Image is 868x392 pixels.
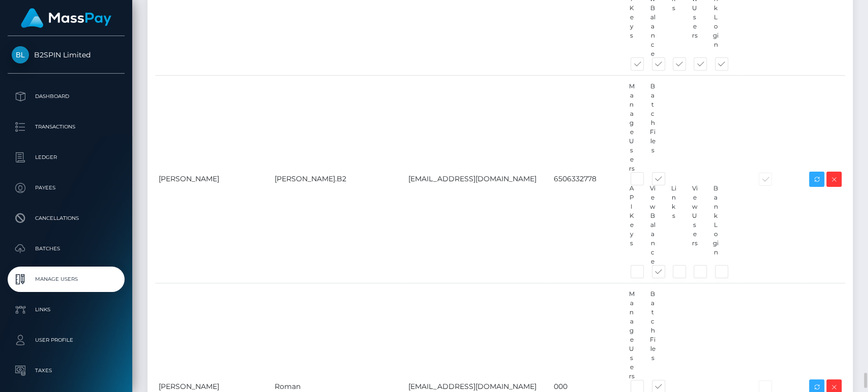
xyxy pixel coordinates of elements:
p: Cancellations [12,211,121,226]
td: [PERSON_NAME].B2 [271,75,405,283]
div: API Keys [621,184,642,266]
a: Ledger [8,145,125,170]
div: View Balance [642,184,663,266]
a: User Profile [8,328,125,353]
img: MassPay Logo [21,8,111,28]
p: Manage Users [12,272,121,287]
td: [EMAIL_ADDRESS][DOMAIN_NAME] [405,75,550,283]
td: [PERSON_NAME] [155,75,271,283]
a: Batches [8,236,125,262]
a: Cancellations [8,206,125,231]
a: Manage Users [8,267,125,292]
p: User Profile [12,333,121,348]
div: View Users [684,184,705,266]
a: Dashboard [8,84,125,109]
img: B2SPIN Limited [12,46,29,63]
a: Transactions [8,114,125,140]
p: Transactions [12,119,121,135]
a: Taxes [8,358,125,383]
span: B2SPIN Limited [8,50,125,59]
a: Payees [8,175,125,201]
div: Links [663,184,684,266]
div: Batch Files [642,82,663,173]
div: Manage Users [621,82,642,173]
p: Batches [12,241,121,256]
p: Taxes [12,363,121,378]
p: Ledger [12,150,121,165]
p: Dashboard [12,89,121,104]
div: Bank Login [705,184,726,266]
div: Manage Users [621,289,642,381]
div: Batch Files [642,289,663,381]
td: 6506332778 [550,75,625,283]
a: Links [8,297,125,322]
p: Links [12,302,121,317]
p: Payees [12,180,121,195]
